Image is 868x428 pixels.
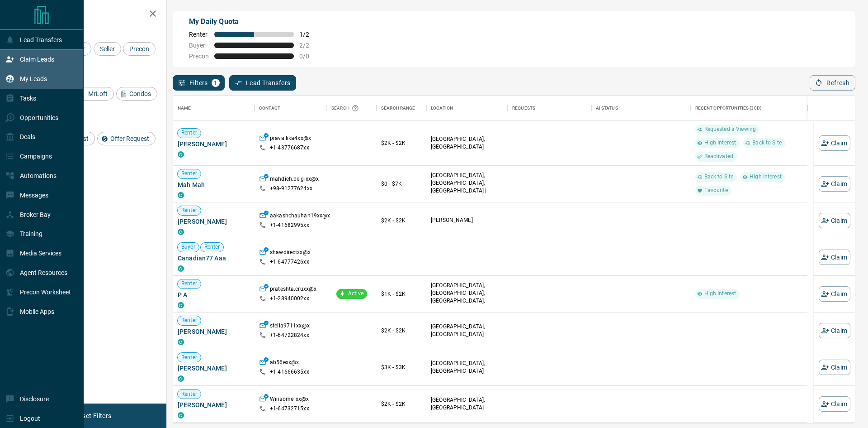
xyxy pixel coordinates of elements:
[381,290,422,298] p: $1K - $2K
[701,187,731,194] span: Favourite
[431,323,503,338] p: [GEOGRAPHIC_DATA], [GEOGRAPHIC_DATA]
[178,364,250,373] span: [PERSON_NAME]
[178,139,250,149] span: [PERSON_NAME]
[255,96,327,121] div: Contact
[691,96,807,121] div: Recent Opportunities (30d)
[701,290,740,298] span: High Interest
[201,243,224,251] span: Renter
[299,31,319,38] span: 1 / 2
[299,53,319,60] span: 0 / 0
[178,412,184,418] div: condos.ca
[178,265,184,272] div: condos.ca
[431,96,453,121] div: Location
[819,135,850,151] button: Claim
[591,96,691,121] div: AI Status
[426,96,508,121] div: Location
[173,96,255,121] div: Name
[701,173,737,181] span: Back to Site
[270,368,309,376] p: +1- 41666635xx
[270,359,299,368] p: ab56exx@x
[178,317,201,324] span: Renter
[178,217,250,226] span: [PERSON_NAME]
[695,96,762,121] div: Recent Opportunities (30d)
[381,400,422,408] p: $2K - $2K
[299,42,319,49] span: 2 / 2
[178,151,184,158] div: condos.ca
[819,250,850,265] button: Claim
[178,192,184,198] div: condos.ca
[377,96,426,121] div: Search Range
[431,172,503,203] p: [GEOGRAPHIC_DATA], [GEOGRAPHIC_DATA], [GEOGRAPHIC_DATA] | [GEOGRAPHIC_DATA]
[178,207,201,214] span: Renter
[819,360,850,375] button: Claim
[512,96,535,121] div: Requests
[94,42,121,56] div: Seller
[178,400,250,409] span: [PERSON_NAME]
[259,96,280,121] div: Contact
[189,31,209,38] span: Renter
[189,16,319,27] p: My Daily Quota
[178,354,201,361] span: Renter
[270,332,309,339] p: +1- 64722824xx
[178,280,201,288] span: Renter
[270,285,316,295] p: prateshta.cruxx@x
[381,363,422,371] p: $3K - $3K
[381,216,422,225] p: $2K - $2K
[178,339,184,345] div: condos.ca
[75,87,114,101] div: MrLoft
[178,243,199,251] span: Buyer
[819,286,850,302] button: Claim
[331,96,361,121] div: Search
[810,75,855,91] button: Refresh
[116,87,157,101] div: Condos
[596,96,618,121] div: AI Status
[746,173,785,181] span: High Interest
[189,42,209,49] span: Buyer
[212,80,219,86] span: 1
[270,258,309,266] p: +1- 64777426xx
[97,45,118,53] span: Seller
[229,75,297,91] button: Lead Transfers
[431,135,503,151] p: [GEOGRAPHIC_DATA], [GEOGRAPHIC_DATA]
[85,90,111,97] span: MrLoft
[381,139,422,147] p: $2K - $2K
[178,290,250,299] span: P A
[270,185,312,192] p: +98- 91277624xx
[431,216,503,224] p: [PERSON_NAME]
[270,249,311,258] p: shawdirectxx@x
[178,327,250,336] span: [PERSON_NAME]
[270,295,309,303] p: +1- 28940002xx
[381,96,415,121] div: Search Range
[178,254,250,263] span: Canadian77 Aaa
[431,396,503,412] p: [GEOGRAPHIC_DATA], [GEOGRAPHIC_DATA]
[270,221,309,229] p: +1- 41682995xx
[270,212,330,221] p: aakashchauhan19xx@x
[126,45,152,53] span: Precon
[270,395,309,405] p: Winsome_xx@x
[381,327,422,335] p: $2K - $2K
[178,96,191,121] div: Name
[178,170,201,178] span: Renter
[178,129,201,137] span: Renter
[270,135,311,144] p: pravallika4xx@x
[270,405,309,413] p: +1- 64732715xx
[178,390,201,398] span: Renter
[701,125,759,133] span: Requested a Viewing
[173,75,225,91] button: Filters1
[819,176,850,192] button: Claim
[178,375,184,382] div: condos.ca
[270,175,319,185] p: mahdieh.beigixx@x
[701,153,737,160] span: Reactivated
[178,229,184,235] div: condos.ca
[126,90,154,97] span: Condos
[701,139,740,147] span: High Interest
[431,282,503,313] p: [GEOGRAPHIC_DATA], [GEOGRAPHIC_DATA], [GEOGRAPHIC_DATA], [GEOGRAPHIC_DATA]
[270,322,310,332] p: stella9711xx@x
[270,144,309,152] p: +1- 43776687xx
[123,42,156,56] div: Precon
[107,135,152,142] span: Offer Request
[431,360,503,375] p: [GEOGRAPHIC_DATA], [GEOGRAPHIC_DATA]
[178,302,184,308] div: condos.ca
[178,180,250,189] span: Mah Mah
[819,323,850,338] button: Claim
